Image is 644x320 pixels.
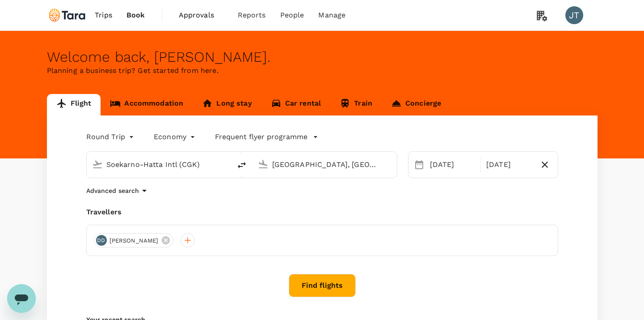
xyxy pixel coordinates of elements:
button: delete [231,154,253,176]
div: Economy [154,130,197,144]
a: Accommodation [101,94,193,115]
iframe: Button to launch messaging window [7,284,36,313]
button: Frequent flyer programme [215,132,318,142]
div: [DATE] [426,156,479,174]
span: Reports [238,10,266,21]
a: Concierge [382,94,450,115]
button: Advanced search [86,185,150,196]
span: Book [126,10,145,21]
div: [DATE] [483,156,535,174]
button: Find flights [289,274,356,297]
a: Train [330,94,382,115]
span: Approvals [179,10,223,21]
div: Welcome back , [PERSON_NAME] . [47,49,598,65]
a: Car rental [261,94,331,115]
input: Depart from [106,158,212,171]
button: Open [225,163,227,165]
span: Manage [318,10,345,21]
a: Flight [47,94,101,115]
span: Trips [95,10,112,21]
span: People [280,10,304,21]
div: DD[PERSON_NAME] [94,233,174,247]
p: Frequent flyer programme [215,132,307,142]
div: JT [565,6,583,24]
span: [PERSON_NAME] [104,236,164,245]
p: Planning a business trip? Get started from here. [47,65,598,76]
img: Tara Climate Ltd [47,5,88,25]
div: Travellers [86,207,558,218]
input: Going to [272,158,378,171]
p: Advanced search [86,186,139,195]
a: Long stay [193,94,261,115]
div: Round Trip [86,130,136,144]
div: DD [96,235,107,246]
button: Open [391,163,392,165]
